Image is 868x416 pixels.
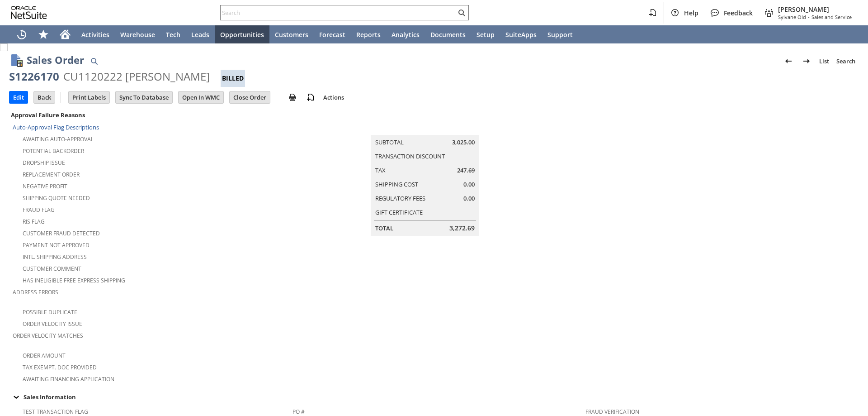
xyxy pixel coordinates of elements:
[34,91,55,103] input: Back
[38,29,49,40] svg: Shortcuts
[27,53,84,67] h1: Sales Order
[54,25,76,43] a: Home
[16,29,27,40] svg: Recent Records
[120,30,155,39] span: Warehouse
[13,123,99,131] a: Auto-Approval Flag Descriptions
[287,92,298,103] img: print.svg
[778,5,852,14] span: [PERSON_NAME]
[476,30,495,39] span: Setup
[69,91,109,103] input: Print Labels
[11,25,33,43] a: Recent Records
[457,166,475,175] span: 247.69
[320,93,348,101] a: Actions
[76,25,115,43] a: Activities
[63,69,210,84] div: CU1120222 [PERSON_NAME]
[23,230,100,237] a: Customer Fraud Detected
[684,9,698,17] span: Help
[811,14,852,20] span: Sales and Service
[585,408,639,416] a: Fraud Verification
[375,208,423,216] a: Gift Certificate
[471,25,500,43] a: Setup
[179,91,223,103] input: Open In WMC
[23,265,81,273] a: Customer Comment
[186,25,215,43] a: Leads
[269,25,314,43] a: Customers
[191,30,209,39] span: Leads
[221,7,456,18] input: Search
[23,218,45,225] a: RIS flag
[542,25,578,43] a: Support
[23,182,67,190] a: Negative Profit
[505,30,537,39] span: SuiteApps
[386,25,425,43] a: Analytics
[13,332,83,339] a: Order Velocity Matches
[23,147,84,155] a: Potential Backorder
[801,56,812,67] img: Next
[23,253,87,261] a: Intl. Shipping Address
[778,14,806,20] span: Sylvane Old
[305,92,316,103] img: add-record.svg
[463,194,475,203] span: 0.00
[23,320,82,328] a: Order Velocity Issue
[314,25,351,43] a: Forecast
[425,25,471,43] a: Documents
[9,391,855,403] div: Sales Information
[33,25,54,43] div: Shortcuts
[13,288,58,296] a: Address Errors
[500,25,542,43] a: SuiteApps
[23,135,94,143] a: Awaiting Auto-Approval
[23,308,77,316] a: Possible Duplicate
[23,194,90,202] a: Shipping Quote Needed
[230,91,270,103] input: Close Order
[392,30,420,39] span: Analytics
[9,69,59,84] div: S1226170
[808,14,810,20] span: -
[215,25,269,43] a: Opportunities
[275,30,308,39] span: Customers
[160,25,186,43] a: Tech
[292,408,305,416] a: PO #
[11,6,47,19] svg: logo
[375,194,425,202] a: Regulatory Fees
[81,30,109,39] span: Activities
[9,109,289,121] div: Approval Failure Reasons
[23,375,114,383] a: Awaiting Financing Application
[375,180,418,188] a: Shipping Cost
[375,166,386,174] a: Tax
[23,408,88,416] a: Test Transaction Flag
[9,391,859,403] td: Sales Information
[816,54,833,68] a: List
[9,91,28,103] input: Edit
[456,7,467,18] svg: Search
[166,30,180,39] span: Tech
[23,206,55,214] a: Fraud Flag
[430,30,466,39] span: Documents
[220,30,264,39] span: Opportunities
[23,241,90,249] a: Payment not approved
[319,30,345,39] span: Forecast
[371,120,479,135] caption: Summary
[833,54,859,68] a: Search
[23,277,125,284] a: Has Ineligible Free Express Shipping
[783,56,794,67] img: Previous
[463,180,475,189] span: 0.00
[23,363,97,371] a: Tax Exempt. Doc Provided
[351,25,386,43] a: Reports
[375,224,393,232] a: Total
[724,9,753,17] span: Feedback
[115,25,160,43] a: Warehouse
[356,30,381,39] span: Reports
[452,138,475,147] span: 3,025.00
[375,138,404,146] a: Subtotal
[116,91,172,103] input: Sync To Database
[23,171,80,178] a: Replacement Order
[23,159,65,167] a: Dropship Issue
[449,224,475,233] span: 3,272.69
[60,29,71,40] svg: Home
[375,152,445,160] a: Transaction Discount
[23,352,66,359] a: Order Amount
[221,70,245,87] div: Billed
[547,30,573,39] span: Support
[89,56,99,67] img: Quick Find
